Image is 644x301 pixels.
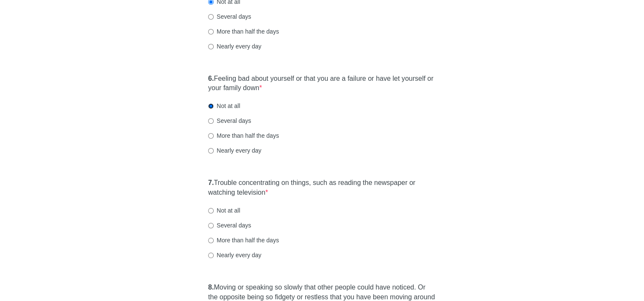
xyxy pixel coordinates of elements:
label: Nearly every day [208,251,261,259]
input: Nearly every day [208,44,214,49]
input: Not at all [208,208,214,213]
strong: 7. [208,179,214,186]
label: More than half the days [208,131,279,140]
label: Several days [208,12,251,21]
label: Feeling bad about yourself or that you are a failure or have let yourself or your family down [208,74,436,94]
strong: 6. [208,75,214,82]
label: Not at all [208,102,240,110]
input: Several days [208,223,214,228]
input: More than half the days [208,133,214,139]
input: Nearly every day [208,253,214,258]
input: More than half the days [208,29,214,34]
label: Not at all [208,206,240,215]
label: Nearly every day [208,146,261,155]
input: More than half the days [208,238,214,243]
label: More than half the days [208,236,279,244]
label: Several days [208,221,251,230]
input: Several days [208,118,214,124]
input: Not at all [208,103,214,109]
label: Trouble concentrating on things, such as reading the newspaper or watching television [208,178,436,198]
input: Nearly every day [208,148,214,153]
label: Several days [208,116,251,125]
label: Nearly every day [208,42,261,51]
strong: 8. [208,284,214,291]
input: Several days [208,14,214,20]
label: More than half the days [208,27,279,36]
